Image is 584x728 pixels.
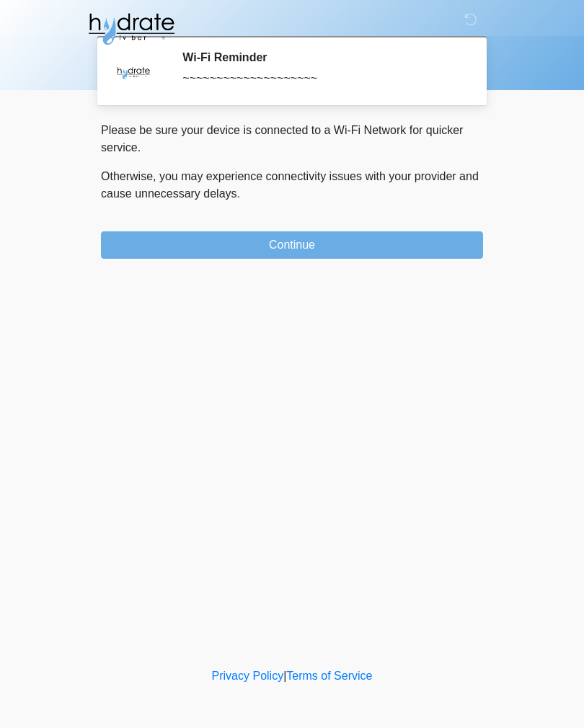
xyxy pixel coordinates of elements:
[101,122,483,156] p: Please be sure your device is connected to a Wi-Fi Network for quicker service.
[237,187,240,200] span: .
[286,670,372,682] a: Terms of Service
[101,168,483,203] p: Otherwise, you may experience connectivity issues with your provider and cause unnecessary delays
[283,670,286,682] a: |
[182,70,461,87] div: ~~~~~~~~~~~~~~~~~~~~
[212,670,284,682] a: Privacy Policy
[101,231,483,259] button: Continue
[87,11,176,47] img: Hydrate IV Bar - Fort Collins Logo
[112,50,155,94] img: Agent Avatar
